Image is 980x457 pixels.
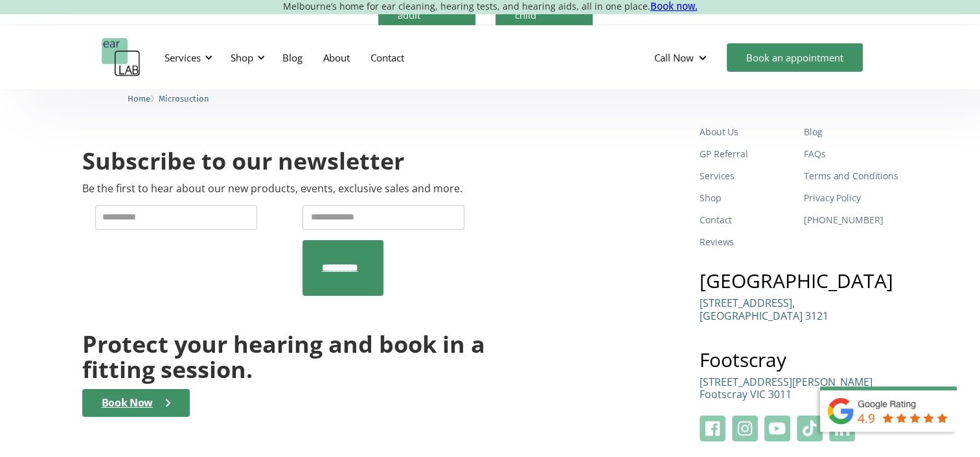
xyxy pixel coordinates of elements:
p: [STREET_ADDRESS], [GEOGRAPHIC_DATA] 3121 [700,297,828,322]
a: FAQs [804,143,898,165]
a: About Us [700,121,793,143]
a: Book Now [82,389,190,417]
div: Shop [223,38,269,77]
p: Be the first to hear about our new products, events, exclusive sales and more. [82,183,462,195]
a: Terms and Conditions [804,165,898,187]
h2: Subscribe to our newsletter [82,146,404,177]
a: [STREET_ADDRESS],[GEOGRAPHIC_DATA] 3121 [700,297,828,331]
img: Facebook Logo [700,416,725,441]
a: [STREET_ADDRESS][PERSON_NAME]Footscray VIC 3011 [700,376,872,410]
p: [STREET_ADDRESS][PERSON_NAME] Footscray VIC 3011 [700,376,872,401]
a: Contact [360,39,415,76]
a: About [313,39,360,76]
h2: Protect your hearing and book in a fitting session. [82,331,485,383]
a: GP Referral [700,143,793,165]
h3: Footscray [700,350,898,370]
img: Instagram Logo [732,416,758,441]
a: Book an appointment [727,43,863,72]
a: Blog [804,121,898,143]
div: Services [157,38,216,77]
a: Shop [700,187,793,209]
a: Services [700,165,793,187]
span: Microsuction [159,94,209,104]
h3: [GEOGRAPHIC_DATA] [700,271,898,291]
li: 〉 [128,92,159,106]
a: Contact [700,209,793,231]
form: Newsletter Form [82,205,485,296]
a: Privacy Policy [804,187,898,209]
span: Home [128,94,150,104]
a: Home [128,92,150,104]
a: Microsuction [159,92,209,104]
iframe: reCAPTCHA [95,240,292,291]
div: Call Now [644,38,720,77]
a: home [102,38,141,77]
div: Services [165,51,201,64]
a: Reviews [700,231,793,253]
div: Book Now [102,397,153,409]
a: Blog [272,39,313,76]
div: Call Now [654,51,694,64]
a: [PHONE_NUMBER] [804,209,898,231]
div: Shop [231,51,253,64]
